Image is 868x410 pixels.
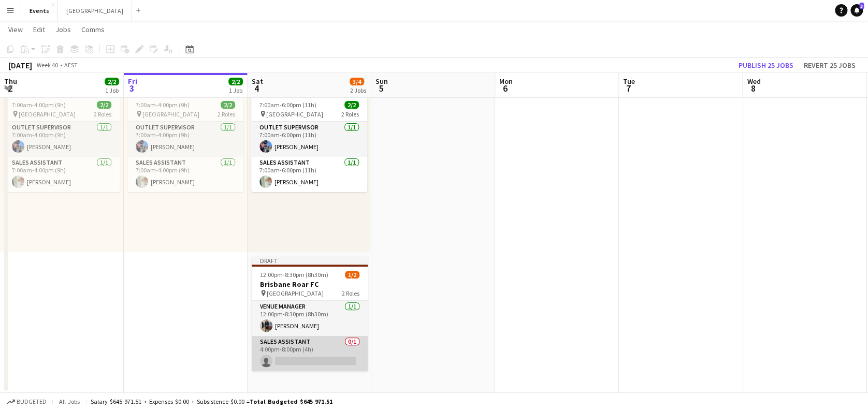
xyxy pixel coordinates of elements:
[51,23,75,36] a: Jobs
[127,97,243,192] app-job-card: 7:00am-4:00pm (9h)2/2 [GEOGRAPHIC_DATA]2 RolesOutlet Supervisor1/17:00am-4:00pm (9h)[PERSON_NAME]...
[126,82,137,94] span: 3
[344,101,359,109] span: 2/2
[228,78,243,85] span: 2/2
[499,77,513,86] span: Mon
[4,157,120,192] app-card-role: Sales Assistant1/17:00am-4:00pm (9h)[PERSON_NAME]
[33,25,45,34] span: Edit
[105,86,119,94] div: 1 Job
[136,101,190,109] span: 7:00am-4:00pm (9h)
[34,61,60,69] span: Week 40
[12,101,66,109] span: 7:00am-4:00pm (9h)
[350,78,364,85] span: 3/4
[8,60,32,70] div: [DATE]
[128,77,137,86] span: Fri
[342,289,359,297] span: 2 Roles
[252,77,263,86] span: Sat
[105,78,119,85] span: 2/2
[260,271,328,279] span: 12:00pm-8:30pm (8h30m)
[251,97,367,192] app-job-card: 7:00am-6:00pm (11h)2/2 [GEOGRAPHIC_DATA]2 RolesOutlet Supervisor1/17:00am-6:00pm (11h)[PERSON_NAM...
[229,86,242,94] div: 1 Job
[498,82,513,94] span: 6
[94,110,111,118] span: 2 Roles
[623,77,635,86] span: Tue
[127,157,243,192] app-card-role: Sales Assistant1/17:00am-4:00pm (9h)[PERSON_NAME]
[77,23,109,36] a: Comms
[57,398,82,405] span: All jobs
[266,110,323,118] span: [GEOGRAPHIC_DATA]
[621,82,635,94] span: 7
[252,336,368,371] app-card-role: Sales Assistant0/14:00pm-8:00pm (4h)
[8,25,23,34] span: View
[859,3,864,9] span: 3
[142,110,199,118] span: [GEOGRAPHIC_DATA]
[4,122,120,157] app-card-role: Outlet Supervisor1/17:00am-4:00pm (9h)[PERSON_NAME]
[21,1,58,21] button: Events
[345,271,359,279] span: 1/2
[252,256,368,371] app-job-card: Draft12:00pm-8:30pm (8h30m)1/2Brisbane Roar FC [GEOGRAPHIC_DATA]2 RolesVenue Manager1/112:00pm-8:...
[64,61,78,69] div: AEST
[5,396,48,407] button: Budgeted
[267,289,324,297] span: [GEOGRAPHIC_DATA]
[850,4,863,17] a: 3
[4,97,120,192] app-job-card: 7:00am-4:00pm (9h)2/2 [GEOGRAPHIC_DATA]2 RolesOutlet Supervisor1/17:00am-4:00pm (9h)[PERSON_NAME]...
[375,77,388,86] span: Sun
[374,82,388,94] span: 5
[252,256,368,265] div: Draft
[252,301,368,336] app-card-role: Venue Manager1/112:00pm-8:30pm (8h30m)[PERSON_NAME]
[350,86,366,94] div: 2 Jobs
[58,1,132,21] button: [GEOGRAPHIC_DATA]
[251,122,367,157] app-card-role: Outlet Supervisor1/17:00am-6:00pm (11h)[PERSON_NAME]
[800,58,860,72] button: Revert 25 jobs
[252,280,368,289] h3: Brisbane Roar FC
[4,23,27,36] a: View
[747,77,760,86] span: Wed
[17,398,47,405] span: Budgeted
[251,157,367,192] app-card-role: Sales Assistant1/17:00am-6:00pm (11h)[PERSON_NAME]
[55,25,71,34] span: Jobs
[734,58,798,72] button: Publish 25 jobs
[19,110,76,118] span: [GEOGRAPHIC_DATA]
[127,122,243,157] app-card-role: Outlet Supervisor1/17:00am-4:00pm (9h)[PERSON_NAME]
[250,398,332,405] span: Total Budgeted $645 971.51
[29,23,49,36] a: Edit
[259,101,316,109] span: 7:00am-6:00pm (11h)
[250,82,263,94] span: 4
[745,82,760,94] span: 8
[218,110,235,118] span: 2 Roles
[81,25,105,34] span: Comms
[91,398,332,405] div: Salary $645 971.51 + Expenses $0.00 + Subsistence $0.00 =
[4,77,17,86] span: Thu
[341,110,359,118] span: 2 Roles
[97,101,111,109] span: 2/2
[3,82,17,94] span: 2
[221,101,235,109] span: 2/2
